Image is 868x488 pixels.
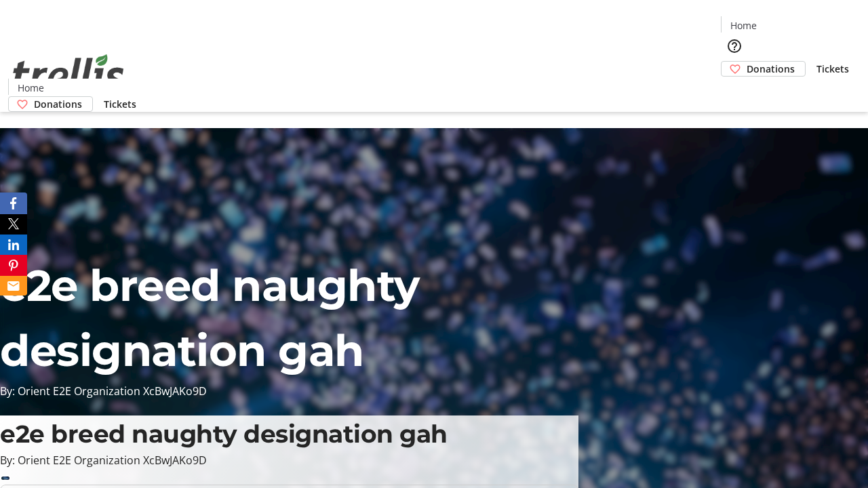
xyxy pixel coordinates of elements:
[8,96,93,112] a: Donations
[9,81,52,95] a: Home
[34,97,82,111] span: Donations
[806,62,860,76] a: Tickets
[721,77,748,104] button: Cart
[730,18,757,33] span: Home
[816,62,849,76] span: Tickets
[721,61,806,77] a: Donations
[747,62,795,76] span: Donations
[104,97,136,111] span: Tickets
[18,81,44,95] span: Home
[93,97,147,111] a: Tickets
[721,33,748,60] button: Help
[8,39,129,107] img: Orient E2E Organization XcBwJAKo9D's Logo
[722,18,765,33] a: Home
